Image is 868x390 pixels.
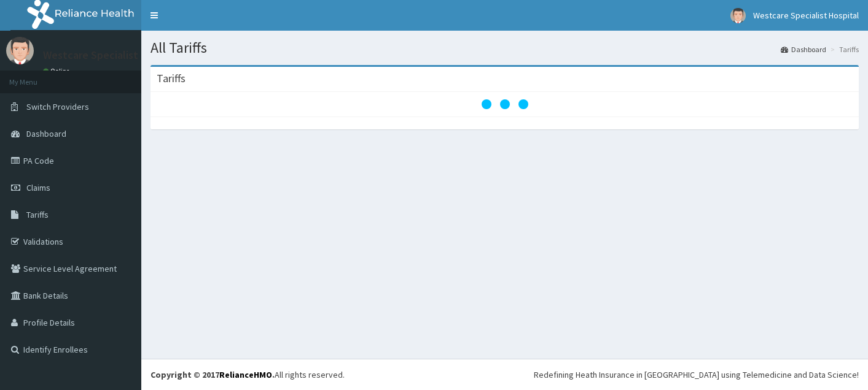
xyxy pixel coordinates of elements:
[26,209,49,220] span: Tariffs
[26,101,89,112] span: Switch Providers
[26,182,50,193] span: Claims
[781,44,826,55] a: Dashboard
[141,359,868,390] footer: All rights reserved.
[480,80,530,129] svg: audio-loading
[730,8,746,23] img: User Image
[753,10,859,21] span: Westcare Specialist Hospital
[534,369,859,381] div: Redefining Heath Insurance in [GEOGRAPHIC_DATA] using Telemedicine and Data Science!
[827,44,859,55] li: Tariffs
[26,128,66,139] span: Dashboard
[43,50,181,61] p: Westcare Specialist Hospital
[6,37,34,64] img: User Image
[151,40,859,56] h1: All Tariffs
[43,67,72,75] a: Online
[219,369,272,380] a: RelianceHMO
[151,369,275,380] strong: Copyright © 2017 .
[157,73,186,84] h3: Tariffs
